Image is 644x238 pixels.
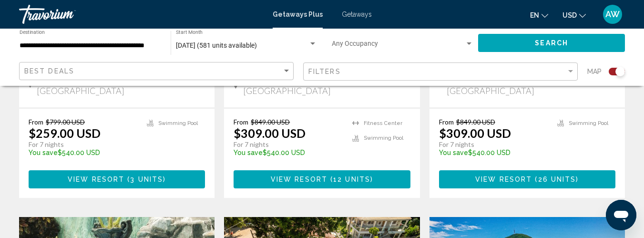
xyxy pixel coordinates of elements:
[364,135,403,141] span: Swimming Pool
[303,62,578,82] button: Filter
[251,118,290,126] span: $849.00 USD
[29,140,137,149] p: For 7 nights
[24,67,74,75] span: Best Deals
[308,68,341,75] span: Filters
[158,120,198,126] span: Swimming Pool
[439,149,548,156] p: $540.00 USD
[342,10,372,18] a: Getaways
[29,170,205,188] button: View Resort(3 units)
[562,8,586,22] button: Change currency
[569,120,608,126] span: Swimming Pool
[439,126,511,140] p: $309.00 USD
[333,176,370,184] span: 12 units
[29,149,137,156] p: $540.00 USD
[327,176,373,184] span: ( )
[606,200,636,230] iframe: Button to launch messaging window
[29,118,43,126] span: From
[587,65,602,78] span: Map
[439,149,468,156] span: You save
[29,149,58,156] span: You save
[68,176,124,184] span: View Resort
[234,149,342,156] p: $540.00 USD
[475,176,532,184] span: View Resort
[456,118,495,126] span: $849.00 USD
[234,170,410,188] button: View Resort(12 units)
[532,176,579,184] span: ( )
[439,170,615,188] button: View Resort(26 units)
[562,11,577,19] span: USD
[19,5,263,24] a: Travorium
[176,41,257,49] span: [DATE] (581 units available)
[605,10,620,19] span: AW
[364,120,402,126] span: Fitness Center
[234,140,342,149] p: For 7 nights
[234,118,248,126] span: From
[530,11,539,19] span: en
[234,149,263,156] span: You save
[130,176,163,184] span: 3 units
[439,118,454,126] span: From
[234,126,306,140] p: $309.00 USD
[273,10,323,18] a: Getaways Plus
[271,176,327,184] span: View Resort
[439,140,548,149] p: For 7 nights
[535,40,568,47] span: Search
[24,67,291,75] mat-select: Sort by
[29,126,101,140] p: $259.00 USD
[124,176,166,184] span: ( )
[530,8,548,22] button: Change language
[538,176,576,184] span: 26 units
[46,118,85,126] span: $799.00 USD
[478,34,625,52] button: Search
[600,4,625,24] button: User Menu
